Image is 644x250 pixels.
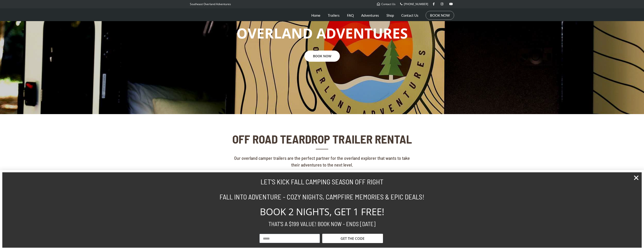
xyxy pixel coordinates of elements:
h2: FALL INTO ADVENTURE - COZY NIGHTS, CAMPFIRE MEMORIES & EPIC DEALS! [192,193,452,200]
a: Home [311,10,320,21]
a: BOOK NOW [304,51,340,62]
p: OVERLAND ADVENTURES [3,23,641,43]
a: Trailers [328,10,340,21]
a: [PHONE_NUMBER] [400,2,428,6]
button: GET THE CODE [322,234,383,243]
a: Contact Us [377,2,395,6]
h2: LET'S KICK FALL CAMPING SEASON OFF RIGHT [192,178,452,185]
span: [PHONE_NUMBER] [404,2,428,6]
h2: BOOK 2 NIGHTS, GET 1 FREE! [192,207,452,216]
a: FAQ [347,10,354,21]
a: Shop [386,10,394,21]
h2: THAT'S A $199 VALUE! BOOK NOW - ENDS [DATE] [192,221,452,227]
a: Adventures [361,10,379,21]
p: Our overland camper trailers are the perfect partner for the overland explorer that wants to take... [231,155,413,188]
span: GET THE CODE [341,237,364,240]
h2: OFF ROAD TEARDROP TRAILER RENTAL [231,133,413,145]
span: Contact Us [381,2,395,6]
a: Close [633,175,639,181]
p: Southeast Overland Adventures [190,1,231,7]
a: BOOK NOW [430,13,450,18]
a: Contact Us [401,10,418,21]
